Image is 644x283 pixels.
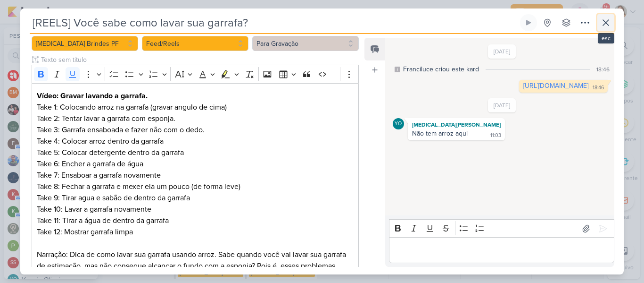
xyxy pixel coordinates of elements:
[37,136,354,158] p: Take 4: Colocar arroz dentro da garrafa Take 5: Colocar detergente dentro da garrafa
[39,55,359,65] input: Texto sem título
[412,129,468,137] div: Não tem arroz aqui
[389,237,614,263] div: Editor editing area: main
[490,132,501,139] div: 11:03
[389,219,614,238] div: Editor toolbar
[593,84,604,92] div: 18:46
[410,120,503,129] div: [MEDICAL_DATA][PERSON_NAME]
[523,82,588,90] a: [URL][DOMAIN_NAME]
[393,118,404,129] div: Yasmin Oliveira
[32,36,138,51] button: [MEDICAL_DATA] Brindes PF
[30,14,518,31] input: Kard Sem Título
[37,102,354,136] p: Take 1: Colocando arroz na garrafa (gravar angulo de cima) Take 2: Tentar lavar a garrafa com esp...
[252,36,359,51] button: Para Gravação
[32,65,359,83] div: Editor toolbar
[525,19,532,26] div: Ligar relógio
[395,121,402,127] p: YO
[598,33,614,43] div: esc
[403,64,479,74] div: Franciluce criou este kard
[37,91,148,101] u: Vídeo: Gravar lavando a garrafa.
[37,192,354,238] p: Take 9: Tirar agua e sabão de dentro da garrafa Take 10: Lavar a garrafa novamente Take 11: Tirar...
[596,65,610,74] div: 18:46
[37,158,354,192] p: Take 6: Encher a garrafa de água Take 7: Ensaboar a garrafa novamente Take 8: Fechar a garrafa e ...
[142,36,248,51] button: Feed/Reels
